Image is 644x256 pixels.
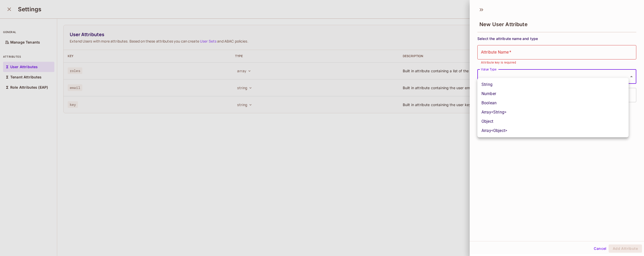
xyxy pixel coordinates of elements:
[477,108,629,117] li: Array<String>
[477,117,629,126] li: Object
[477,89,629,98] li: Number
[477,126,629,135] li: Array<Object>
[477,80,629,89] li: String
[477,98,629,108] li: Boolean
